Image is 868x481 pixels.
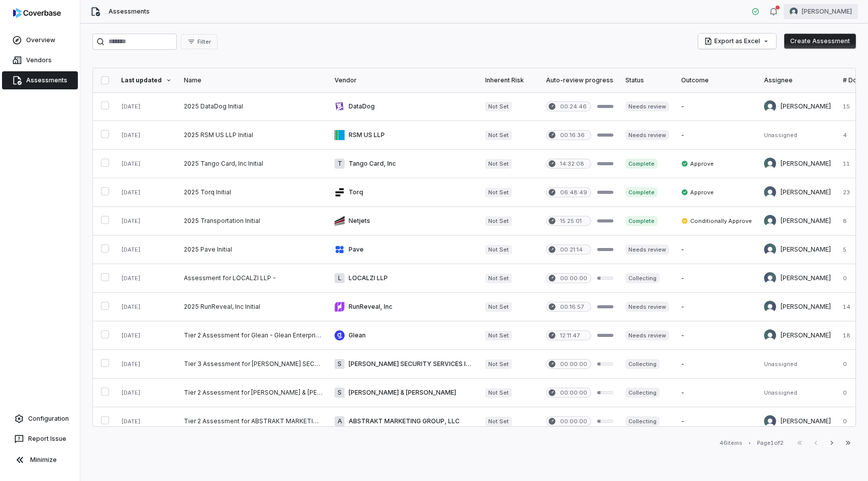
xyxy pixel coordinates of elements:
[764,215,776,227] img: Sayantan Bhattacherjee avatar
[784,4,858,19] button: Sayantan Bhattacherjee avatar[PERSON_NAME]
[675,92,758,121] td: -
[335,76,473,84] div: Vendor
[485,76,534,84] div: Inherent Risk
[197,38,211,46] span: Filter
[748,439,751,446] div: •
[719,439,742,447] div: 46 items
[181,34,218,49] button: Filter
[675,235,758,264] td: -
[675,264,758,293] td: -
[13,8,61,18] img: logo-D7KZi-bG.svg
[764,329,776,341] img: Sayantan Bhattacherjee avatar
[764,158,776,170] img: Sayantan Bhattacherjee avatar
[4,450,76,470] button: Minimize
[764,244,776,256] img: Adeola Ajiginni avatar
[802,8,852,16] span: [PERSON_NAME]
[108,8,150,16] span: Assessments
[764,301,776,313] img: Samuel Folarin avatar
[546,76,613,84] div: Auto-review progress
[675,379,758,407] td: -
[790,8,798,16] img: Sayantan Bhattacherjee avatar
[764,76,831,84] div: Assignee
[121,76,172,84] div: Last updated
[681,76,752,84] div: Outcome
[675,321,758,350] td: -
[843,76,864,84] div: # Docs
[698,34,776,49] button: Export as Excel
[764,415,776,427] img: Samuel Folarin avatar
[2,31,78,49] a: Overview
[4,410,76,428] a: Configuration
[2,71,78,89] a: Assessments
[757,439,784,447] div: Page 1 of 2
[675,407,758,436] td: -
[784,34,856,49] button: Create Assessment
[625,76,669,84] div: Status
[675,121,758,150] td: -
[184,76,322,84] div: Name
[675,350,758,379] td: -
[2,51,78,69] a: Vendors
[675,293,758,321] td: -
[764,100,776,112] img: Sayantan Bhattacherjee avatar
[764,272,776,284] img: Adeola Ajiginni avatar
[764,186,776,198] img: Sayantan Bhattacherjee avatar
[4,430,76,448] button: Report Issue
